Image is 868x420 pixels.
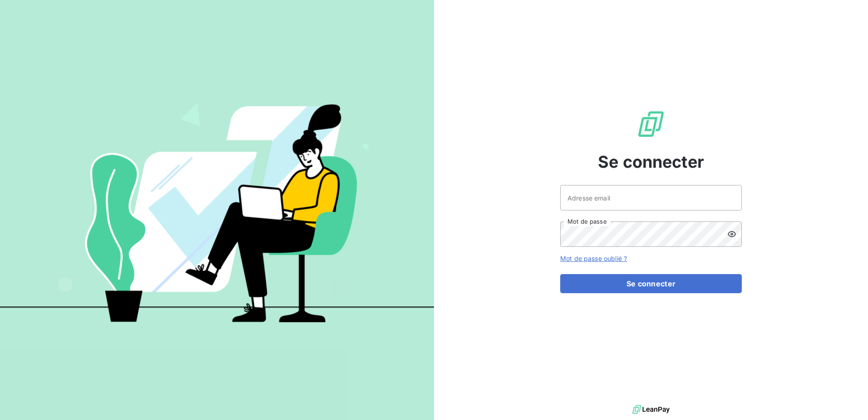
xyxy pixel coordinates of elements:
[560,274,742,293] button: Se connecter
[636,110,666,139] img: Logo LeanPay
[598,150,704,174] span: Se connecter
[560,185,742,210] input: placeholder
[632,403,670,416] img: logo
[560,255,627,262] a: Mot de passe oublié ?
